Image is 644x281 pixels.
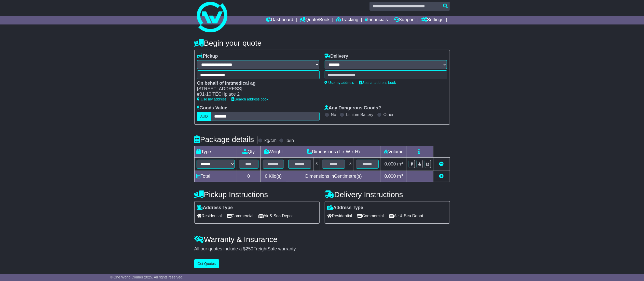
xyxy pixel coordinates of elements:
div: #01-10 TECHplace 2 [197,92,314,97]
td: Dimensions (L x W x H) [286,146,381,158]
a: Add new item [439,174,444,179]
span: 0.000 [385,161,396,167]
div: All our quotes include a $ FreightSafe warranty. [194,246,450,252]
td: Weight [261,146,286,158]
span: Air & Sea Depot [258,212,293,220]
label: Pickup [197,54,218,59]
span: Air & Sea Depot [389,212,423,220]
label: Lithium Battery [346,112,373,117]
td: Qty [237,146,261,158]
label: Address Type [327,205,363,211]
td: x [313,158,320,171]
a: Use my address [325,81,354,85]
td: Dimensions in Centimetre(s) [286,171,381,182]
span: Residential [327,212,352,220]
label: AUD [197,112,211,121]
a: Dashboard [266,16,293,24]
sup: 3 [401,161,403,165]
h4: Warranty & Insurance [194,235,450,244]
a: Financials [365,16,388,24]
label: Any Dangerous Goods? [325,105,381,111]
a: Search address book [359,81,396,85]
a: Remove this item [439,161,444,167]
td: Volume [381,146,406,158]
span: Commercial [227,212,253,220]
a: Settings [421,16,444,24]
td: Kilo(s) [261,171,286,182]
label: Other [383,112,394,117]
label: kg/cm [264,138,277,144]
a: Quote/Book [299,16,330,24]
h4: Package details | [194,135,258,144]
a: Tracking [336,16,358,24]
td: 0 [237,171,261,182]
label: No [331,112,336,117]
span: © One World Courier 2025. All rights reserved. [110,275,184,279]
label: Address Type [197,205,233,211]
a: Search address book [232,97,268,101]
span: 250 [246,246,253,251]
label: Delivery [325,54,348,59]
sup: 3 [401,173,403,177]
span: 0.000 [385,174,396,179]
label: Goods Value [197,105,227,111]
td: Type [194,146,237,158]
h4: Pickup Instructions [194,190,320,199]
td: Total [194,171,237,182]
button: Get Quotes [194,259,219,268]
span: m [397,174,403,179]
div: On behalf of imtmedical ag [197,81,314,86]
td: x [347,158,354,171]
span: 0 [265,174,267,179]
h4: Delivery Instructions [325,190,450,199]
span: Commercial [357,212,384,220]
a: Use my address [197,97,227,101]
a: Support [394,16,415,24]
label: lb/in [285,138,294,144]
span: m [397,161,403,167]
span: Residential [197,212,222,220]
div: [STREET_ADDRESS] [197,86,314,92]
h4: Begin your quote [194,39,450,47]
